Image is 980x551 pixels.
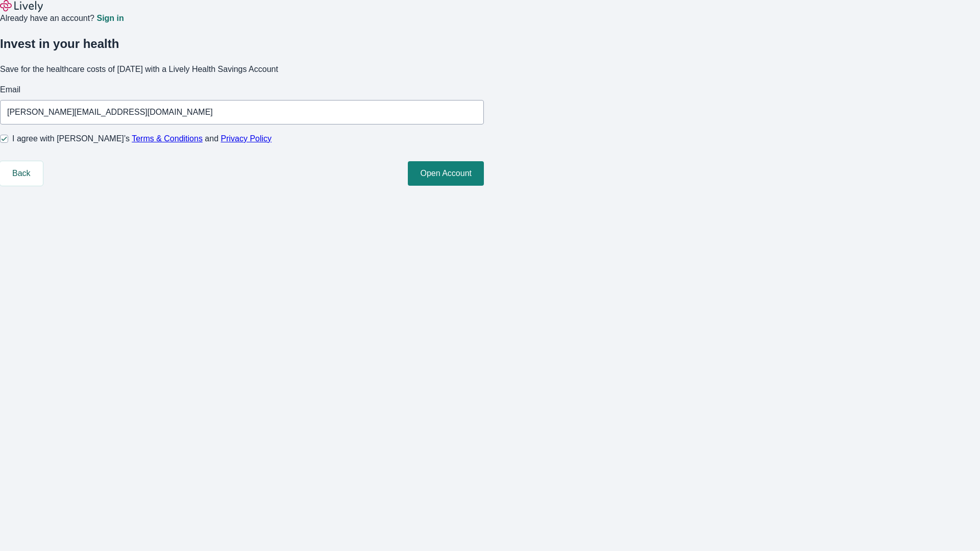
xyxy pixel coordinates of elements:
button: Open Account [408,161,484,186]
a: Privacy Policy [221,134,272,143]
a: Sign in [96,14,124,22]
span: I agree with [PERSON_NAME]’s and [12,133,272,145]
a: Terms & Conditions [132,134,203,143]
